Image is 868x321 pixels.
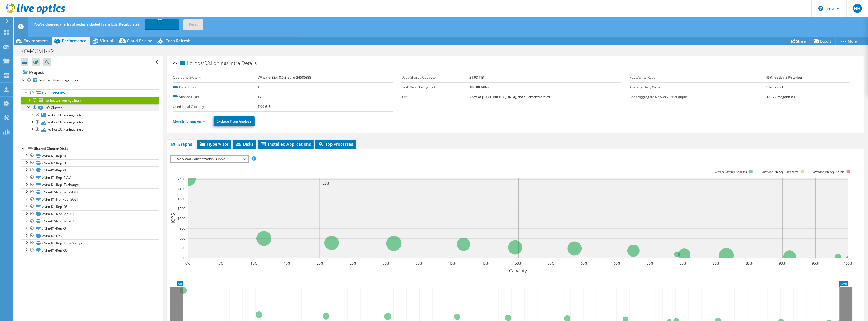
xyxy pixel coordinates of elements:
b: ko-host03.konings.intra [39,78,78,83]
tspan: Average latency 10<=20ms [762,170,799,174]
b: VMware ESXi 8.0.3 build-24585383 [258,75,312,80]
b: 106.80 MB/s [469,85,489,89]
text: 20% [317,261,323,266]
text: 40% [449,261,456,266]
a: vNim-K1-Repl-02 [21,166,159,174]
b: 14 [258,94,261,99]
a: Export [810,37,836,45]
tspan: Average latency <=10ms [714,170,747,174]
text: 100% [844,261,853,266]
a: vNim-K1-Repl-03 [21,203,159,210]
text: 90% [779,261,786,266]
text: 30% [383,261,389,266]
span: Installed Applications [260,141,311,147]
text: 65% [614,261,620,266]
span: Cloud Pricing [127,38,152,43]
b: 1 [258,85,260,89]
text: 15% [284,261,290,266]
span: Environment [24,38,48,43]
span: Virtual [100,38,113,43]
a: ko-host01.konings.intra [21,111,159,118]
text: 2400 [178,177,185,181]
label: Shared Disks [173,94,258,100]
text: 85% [746,261,753,266]
a: ko-host03.konings.intra [21,97,159,104]
text: 95% [812,261,819,266]
text: 0% [186,261,190,266]
span: ko-host03.konings.intra [45,98,81,103]
a: Hypervisors [21,89,159,97]
span: Graphs [170,141,192,147]
text: 25% [350,261,356,266]
a: vNim-K1-NonRepl-01 [21,210,159,218]
span: Hypervisor [200,141,228,147]
span: Tech Refresh [166,38,190,43]
label: Average Daily Write [630,84,766,90]
a: vNim-K1-Repl-NAV [21,174,159,181]
a: vNim-K2-Repl-01 [21,159,159,166]
a: vNim-K1-Repl-Exchange [21,181,159,188]
a: ko-host02.konings.intra [21,119,159,126]
a: KO-Cluster [21,104,159,111]
text: 2100 [178,186,185,191]
b: 31.03 TiB [469,75,484,80]
text: 70% [647,261,653,266]
text: 75% [680,261,686,266]
text: IOPS [170,213,176,223]
a: More [835,37,861,45]
label: Used Local Capacity [173,104,258,110]
a: Project [21,68,159,77]
text: Capacity [509,268,527,274]
text: 20% [323,181,329,186]
svg: \n [818,6,823,11]
span: You've changed the list of nodes included in analysis. Recalculate? [34,22,139,27]
a: vNim-K1-Repl-04 [21,225,159,232]
label: Local Disks [173,84,258,90]
span: Performance [62,38,86,43]
text: 60% [581,261,587,266]
label: Read/Write Ratio [630,75,766,80]
label: IOPS: [401,94,469,100]
span: ko-host03.konings.intra [180,61,240,66]
span: KO-Cluster [45,105,62,110]
a: vNim-K1-NonRepl-SQL1 [21,196,159,203]
span: Disks [235,141,253,147]
text: 10% [251,261,257,266]
b: 49% reads / 51% writes [766,75,803,80]
span: Workload Concentration Bubble [173,156,245,162]
a: More Information [173,119,205,124]
b: 2285 at [GEOGRAPHIC_DATA], 95th Percentile = 291 [469,94,552,99]
text: 900 [180,226,185,231]
span: HH [853,4,862,13]
a: vNim-K1-Repl-FortyAnalyser [21,239,159,247]
text: Average latency >20ms [813,170,844,174]
text: 300 [180,246,185,250]
a: vNim-K1-Dev [21,232,159,239]
span: Top Processes [318,141,353,147]
text: 50% [515,261,522,266]
text: 35% [416,261,422,266]
label: Used Shared Capacity [401,75,469,80]
h1: KO-MGMT-K2 [18,48,62,54]
text: 0 [183,256,185,260]
a: Share [787,37,810,45]
b: 7.00 GiB [258,104,271,109]
a: vNim-K2-NonRepl-01 [21,218,159,225]
text: 80% [713,261,719,266]
a: ko-host05.konings.intra [21,126,159,133]
text: 600 [180,236,185,241]
a: vNim-K2-NonRepl-SQL2 [21,188,159,196]
a: Recalculating... [145,19,179,29]
text: 55% [548,261,554,266]
label: Peak Disk Throughput [401,84,469,90]
a: ko-host03.konings.intra [21,77,159,84]
text: 5% [219,261,223,266]
div: Shared Cluster Disks [34,145,159,152]
label: Operating System [173,75,258,80]
span: Details [241,60,257,66]
text: 1500 [178,206,185,211]
text: 1200 [178,216,185,221]
a: vNim-K1-Repl-05 [21,247,159,254]
text: 45% [482,261,489,266]
text: 1800 [178,196,185,201]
